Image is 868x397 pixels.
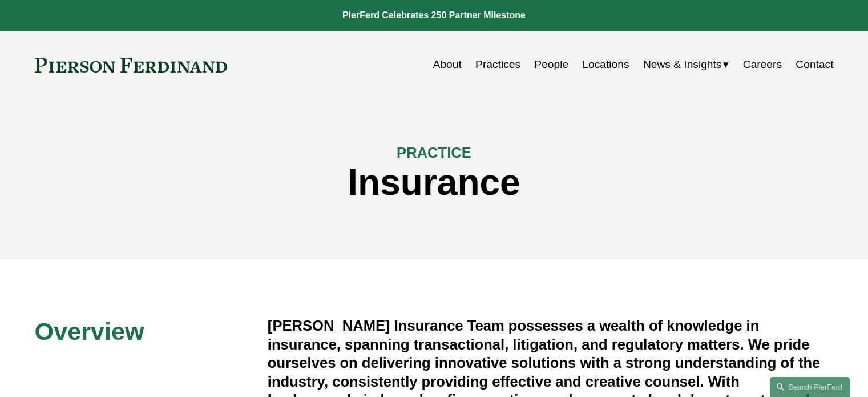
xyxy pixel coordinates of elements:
[433,54,462,75] a: About
[582,54,629,75] a: Locations
[743,54,782,75] a: Careers
[35,318,144,345] span: Overview
[643,55,722,75] span: News & Insights
[796,54,833,75] a: Contact
[397,145,471,161] span: PRACTICE
[35,162,834,203] h1: Insurance
[643,54,729,75] a: folder dropdown
[475,54,520,75] a: Practices
[770,377,850,397] a: Search this site
[534,54,568,75] a: People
